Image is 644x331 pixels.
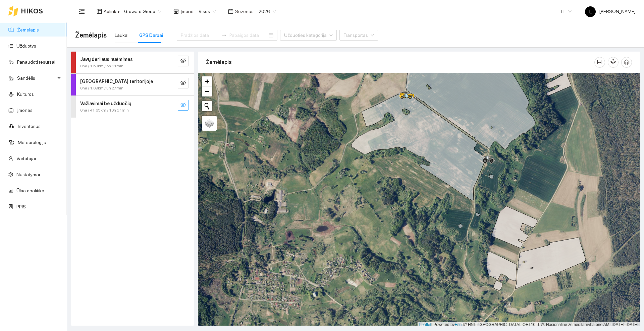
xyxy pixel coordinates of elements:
button: column-width [594,57,605,68]
button: eye-invisible [178,100,189,111]
span: − [205,87,209,95]
button: eye-invisible [178,78,189,88]
div: | Powered by © HNIT-[GEOGRAPHIC_DATA]; ORT10LT ©, Nacionalinė žemės tarnyba prie AM, [DATE]-[DATE] [418,322,640,328]
button: eye-invisible [178,56,189,66]
input: Pradžios data [181,31,219,39]
input: Pabaigos data [229,31,267,39]
span: L [589,6,592,17]
div: [GEOGRAPHIC_DATA] teritorijoje0ha / 1.09km / 3h 27mineye-invisible [71,74,194,95]
span: + [205,77,209,85]
span: to [221,32,227,38]
span: eye-invisible [180,80,186,86]
span: swap-right [221,32,227,38]
a: Užduotys [16,43,36,49]
a: Vartotojai [16,156,36,161]
a: Leaflet [419,322,431,327]
strong: Važiavimai be užduočių [80,101,131,106]
a: Inventorius [18,124,41,129]
span: menu-fold [79,8,85,14]
div: Javų derliaus nuėmimas0ha / 1.69km / 6h 11mineye-invisible [71,52,194,73]
a: Esri [455,322,462,327]
span: Sandėlis [17,71,55,85]
span: eye-invisible [180,102,186,109]
span: 0ha / 1.69km / 6h 11min [80,63,123,69]
span: Žemėlapis [75,30,107,41]
strong: Javų derliaus nuėmimas [80,57,133,62]
a: Zoom in [202,76,212,86]
span: Aplinka : [104,8,120,15]
span: 2026 [259,6,276,16]
a: PPIS [16,204,26,209]
a: Zoom out [202,86,212,96]
span: eye-invisible [180,58,186,64]
button: menu-fold [75,5,89,18]
a: Įmonės [17,108,33,113]
span: LT [561,6,572,16]
span: column-width [595,60,605,65]
a: Ūkio analitika [16,188,44,193]
span: layout [97,9,102,14]
span: [PERSON_NAME] [585,9,636,14]
a: Meteorologija [18,140,46,145]
div: Važiavimai be užduočių0ha / 41.65km / 10h 51mineye-invisible [71,96,194,118]
span: Groward Group [124,6,161,16]
a: Nustatymai [16,172,40,177]
span: 0ha / 41.65km / 10h 51min [80,107,129,114]
div: Žemėlapis [206,53,594,72]
a: Žemėlapis [17,27,39,32]
a: Layers [202,116,217,131]
span: shop [173,9,179,14]
span: 0ha / 1.09km / 3h 27min [80,85,123,91]
a: Panaudoti resursai [17,59,55,65]
span: Visos [199,6,216,16]
a: Kultūros [17,91,34,97]
span: Įmonė : [180,8,195,15]
strong: [GEOGRAPHIC_DATA] teritorijoje [80,79,153,84]
span: Sezonas : [235,8,255,15]
button: Initiate a new search [202,101,212,111]
div: GPS Darbai [139,31,163,39]
span: | [463,322,464,327]
div: Laukai [115,31,128,39]
span: calendar [228,9,233,14]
